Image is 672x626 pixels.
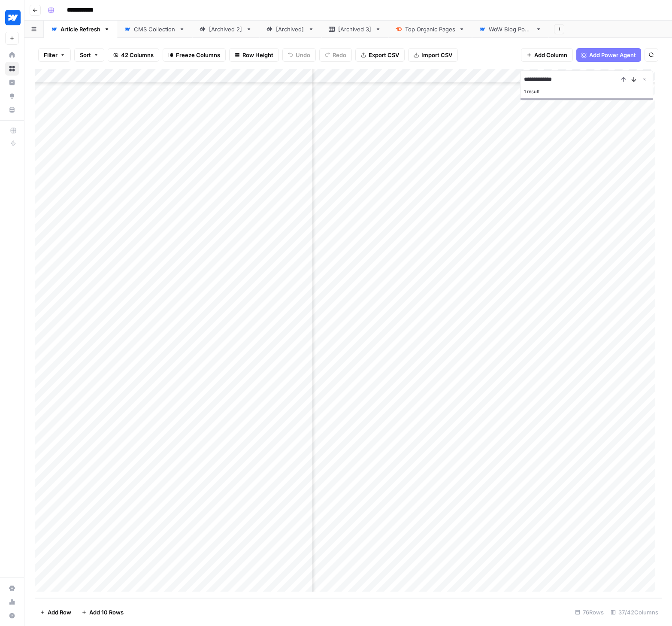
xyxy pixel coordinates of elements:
[38,48,71,62] button: Filter
[108,48,159,62] button: 42 Columns
[76,605,129,619] button: Add 10 Rows
[259,21,321,38] a: [Archived]
[576,48,641,62] button: Add Power Agent
[421,51,452,59] span: Import CSV
[338,25,372,33] div: [Archived 3]
[134,25,176,33] div: CMS Collection
[369,51,399,59] span: Export CSV
[74,48,104,62] button: Sort
[5,48,19,62] a: Home
[5,103,19,117] a: Your Data
[333,51,346,59] span: Redo
[5,581,19,595] a: Settings
[176,51,220,59] span: Freeze Columns
[5,7,19,28] button: Workspace: Webflow
[242,51,273,59] span: Row Height
[607,605,662,619] div: 37/42 Columns
[5,62,19,76] a: Browse
[80,51,91,59] span: Sort
[44,21,117,38] a: Article Refresh
[524,86,649,97] div: 1 result
[282,48,316,62] button: Undo
[408,48,458,62] button: Import CSV
[121,51,154,59] span: 42 Columns
[192,21,259,38] a: [Archived 2]
[572,605,607,619] div: 76 Rows
[489,25,532,33] div: WoW Blog Posts
[5,76,19,89] a: Insights
[405,25,455,33] div: Top Organic Pages
[629,74,639,85] button: Next Result
[589,51,636,59] span: Add Power Agent
[321,21,388,38] a: [Archived 3]
[5,89,19,103] a: Opportunities
[5,10,21,25] img: Webflow Logo
[163,48,226,62] button: Freeze Columns
[296,51,310,59] span: Undo
[117,21,192,38] a: CMS Collection
[48,608,71,617] span: Add Row
[61,25,100,33] div: Article Refresh
[89,608,124,617] span: Add 10 Rows
[276,25,305,33] div: [Archived]
[5,595,19,609] a: Usage
[534,51,567,59] span: Add Column
[618,74,629,85] button: Previous Result
[229,48,279,62] button: Row Height
[44,51,58,59] span: Filter
[355,48,405,62] button: Export CSV
[319,48,352,62] button: Redo
[35,605,76,619] button: Add Row
[521,48,573,62] button: Add Column
[388,21,472,38] a: Top Organic Pages
[209,25,242,33] div: [Archived 2]
[472,21,549,38] a: WoW Blog Posts
[5,609,19,623] button: Help + Support
[639,74,649,85] button: Close Search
